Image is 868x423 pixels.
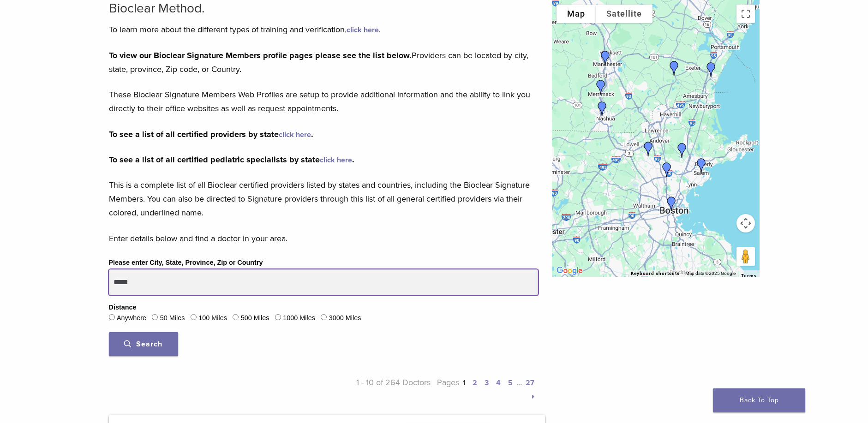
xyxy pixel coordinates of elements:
legend: Distance [109,303,137,313]
a: 3 [485,378,489,387]
img: Google [554,265,585,277]
label: 1000 Miles [283,313,315,323]
div: Dr. Nicholas DiMauro [671,139,693,161]
label: 100 Miles [198,313,227,323]
p: 1 - 10 of 264 Doctors [323,375,431,403]
a: click here [347,25,379,35]
button: Drag Pegman onto the map to open Street View [736,247,755,266]
p: Providers can be located by city, state, province, Zip code, or Country. [109,48,538,76]
div: Dr. Pamela Maragliano-Muniz [690,155,712,177]
a: 1 [463,378,465,387]
button: Keyboard shortcuts [631,270,680,277]
div: Dr. David Yue and Dr. Silvia Huang-Yue [591,98,613,120]
button: Toggle fullscreen view [736,5,755,23]
a: Back To Top [713,388,805,412]
p: These Bioclear Signature Members Web Profiles are setup to provide additional information and the... [109,88,538,115]
a: 5 [508,378,513,387]
label: 3000 Miles [329,313,361,323]
a: click here [320,155,352,165]
button: Show satellite imagery [596,5,652,23]
span: Map data ©2025 Google [685,271,736,276]
button: Map camera controls [736,214,755,232]
label: Anywhere [117,313,146,323]
a: click here [279,130,311,139]
div: Dr. Neelima Ravi [700,59,722,81]
strong: To see a list of all certified providers by state . [109,129,313,139]
p: Pages [431,375,538,403]
a: 4 [496,378,501,387]
strong: To see a list of all certified pediatric specialists by state . [109,155,354,165]
label: 50 Miles [160,313,185,323]
div: Dr. David Yue [594,47,617,69]
p: To learn more about the different types of training and verification, . [109,23,538,36]
strong: To view our Bioclear Signature Members profile pages please see the list below. [109,50,412,60]
label: Please enter City, State, Province, Zip or Country [109,258,263,268]
div: Dr. Silvia Huang-Yue [590,76,612,98]
div: Dr. Svetlana Gomer [637,138,659,160]
div: Dr. Vera Matshkalyan [663,57,685,79]
a: Terms (opens in new tab) [741,273,757,279]
a: 2 [473,378,477,387]
button: Search [109,332,178,356]
a: 27 [526,378,534,387]
span: … [516,377,522,387]
a: Open this area in Google Maps (opens a new window) [554,265,585,277]
p: Enter details below and find a doctor in your area. [109,232,538,245]
button: Show street map [557,5,596,23]
span: Search [124,340,162,349]
label: 500 Miles [241,313,269,323]
div: Dr. Cara Lund [656,159,678,181]
div: Dr. Kristen Dority [660,193,682,215]
p: This is a complete list of all Bioclear certified providers listed by states and countries, inclu... [109,178,538,220]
